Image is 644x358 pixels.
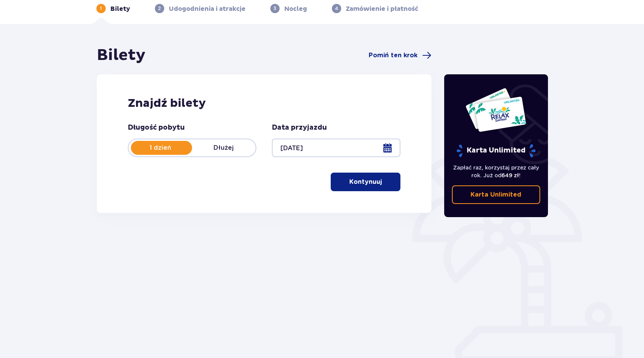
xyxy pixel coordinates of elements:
p: Zamówienie i płatność [346,5,418,13]
div: 1Bilety [96,4,130,13]
p: Długość pobytu [128,123,185,132]
a: Pomiń ten krok [369,51,431,60]
p: 4 [335,5,338,12]
span: Pomiń ten krok [369,51,417,60]
div: 3Nocleg [270,4,307,13]
p: Data przyjazdu [272,123,327,132]
div: 2Udogodnienia i atrakcje [155,4,246,13]
p: 1 [100,5,102,12]
p: Zapłać raz, korzystaj przez cały rok. Już od ! [452,164,540,179]
p: 1 dzień [129,144,192,152]
span: 649 zł [501,172,519,178]
p: 3 [273,5,276,12]
button: Kontynuuj [331,173,400,191]
p: Bilety [110,5,130,13]
img: Dwie karty całoroczne do Suntago z napisem 'UNLIMITED RELAX', na białym tle z tropikalnymi liśćmi... [465,87,527,132]
h1: Bilety [97,46,146,65]
p: Kontynuuj [349,178,382,186]
p: Udogodnienia i atrakcje [169,5,246,13]
p: Dłużej [192,144,256,152]
p: Nocleg [284,5,307,13]
p: 2 [158,5,161,12]
a: Karta Unlimited [452,185,540,204]
div: 4Zamówienie i płatność [332,4,418,13]
p: Karta Unlimited [471,190,521,199]
h2: Znajdź bilety [128,96,401,111]
p: Karta Unlimited [456,144,536,158]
